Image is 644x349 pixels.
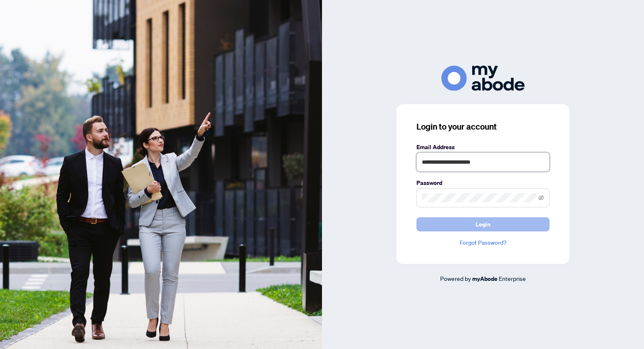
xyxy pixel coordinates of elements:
[416,217,550,231] button: Login
[416,178,550,187] label: Password
[416,143,550,152] label: Email Address
[499,275,526,282] span: Enterprise
[538,195,544,201] span: eye-invisible
[441,66,525,91] img: ma-logo
[476,218,490,231] span: Login
[440,275,471,282] span: Powered by
[472,274,498,283] a: myAbode
[416,238,550,247] a: Forgot Password?
[416,121,550,133] h3: Login to your account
